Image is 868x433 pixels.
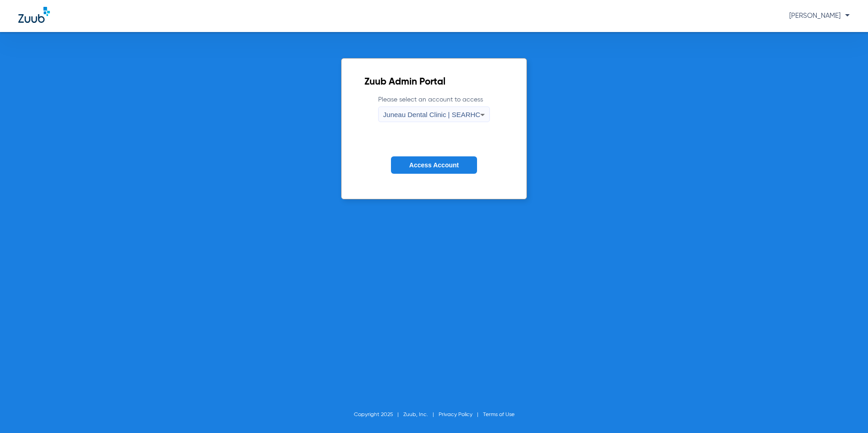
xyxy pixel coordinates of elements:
[364,78,504,87] h2: Zuub Admin Portal
[391,156,477,174] button: Access Account
[378,95,490,122] label: Please select an account to access
[789,12,850,19] span: [PERSON_NAME]
[18,7,50,23] img: Zuub Logo
[409,161,459,169] span: Access Account
[822,389,868,433] iframe: Chat Widget
[383,111,480,118] span: Juneau Dental Clinic | SEARHC
[403,410,439,419] li: Zuub, Inc.
[354,410,403,419] li: Copyright 2025
[483,412,515,417] a: Terms of Use
[439,412,472,417] a: Privacy Policy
